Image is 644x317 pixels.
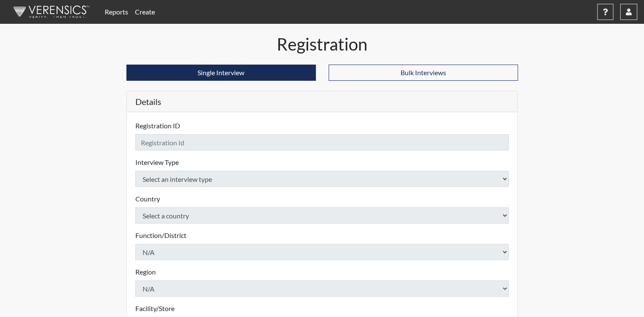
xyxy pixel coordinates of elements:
label: Registration ID [135,121,180,131]
label: Interview Type [135,157,179,167]
input: Insert a Registration ID, which needs to be a unique alphanumeric value for each interviewee [135,134,509,150]
h5: Details [127,91,518,112]
label: Facility/Store [135,303,175,314]
button: Single Interview [126,65,316,81]
button: Bulk Interviews [329,65,518,81]
label: Country [135,194,160,204]
a: Create [132,3,158,20]
label: Function/District [135,230,186,241]
a: Reports [101,3,132,20]
label: Region [135,267,156,277]
h1: Registration [126,34,518,54]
